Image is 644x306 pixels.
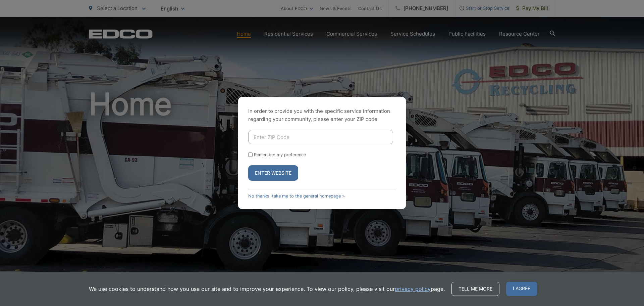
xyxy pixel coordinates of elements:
[254,152,306,157] label: Remember my preference
[248,165,298,181] button: Enter Website
[506,282,537,296] span: I agree
[89,285,445,293] p: We use cookies to understand how you use our site and to improve your experience. To view our pol...
[248,193,345,199] a: No thanks, take me to the general homepage >
[248,130,393,144] input: Enter ZIP Code
[451,282,499,296] a: Tell me more
[248,107,396,123] p: In order to provide you with the specific service information regarding your community, please en...
[395,285,431,293] a: privacy policy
